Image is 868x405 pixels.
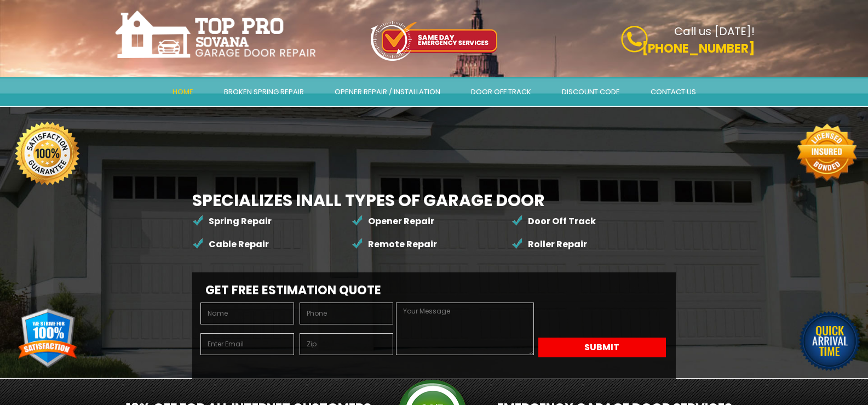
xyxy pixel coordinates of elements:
[457,78,545,106] a: Door Off Track
[300,303,393,324] input: Phone
[511,233,671,256] li: Roller Repair
[300,333,393,355] input: Zip
[511,210,671,233] li: Door Off Track
[192,233,352,256] li: Cable Repair
[548,78,634,106] a: Discount Code
[538,338,666,357] button: Submit
[538,303,666,335] iframe: reCAPTCHA
[674,24,755,39] b: Call us [DATE]!
[192,210,352,233] li: Spring Repair
[552,39,755,58] p: [PHONE_NUMBER]
[352,233,511,256] li: Remote Repair
[210,78,318,106] a: Broken Spring Repair
[313,189,545,212] span: All Types of Garage Door
[352,210,511,233] li: Opener Repair
[320,78,455,106] a: Opener Repair / Installation
[114,9,317,58] img: Sovana.png
[636,78,710,106] a: Contact Us
[158,78,208,106] a: Home
[192,189,545,212] b: Specializes in
[371,21,497,61] img: icon-top.png
[552,26,755,58] a: Call us [DATE]! [PHONE_NUMBER]
[200,303,294,324] input: Name
[198,283,671,298] h2: Get Free Estimation Quote
[200,333,294,355] input: Enter Email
